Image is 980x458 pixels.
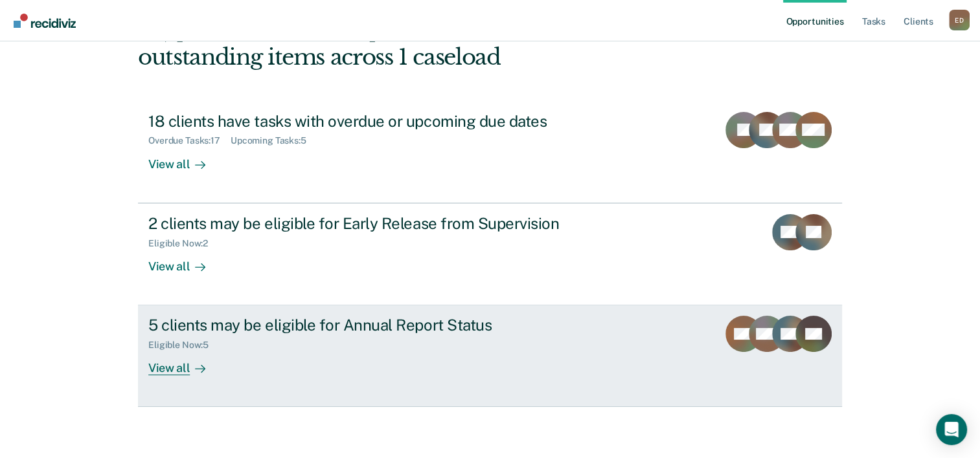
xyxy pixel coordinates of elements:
a: 2 clients may be eligible for Early Release from SupervisionEligible Now:2View all [138,203,842,305]
div: View all [148,248,221,274]
div: Open Intercom Messenger [936,414,967,445]
div: E D [949,10,970,30]
button: Profile dropdown button [949,10,970,30]
img: Recidiviz [14,14,76,28]
div: 18 clients have tasks with overdue or upcoming due dates [148,112,603,131]
div: 5 clients may be eligible for Annual Report Status [148,316,603,334]
a: 18 clients have tasks with overdue or upcoming due datesOverdue Tasks:17Upcoming Tasks:5View all [138,102,842,203]
div: Hi, [PERSON_NAME]. We’ve found some outstanding items across 1 caseload [138,17,701,71]
div: Eligible Now : 5 [148,340,219,351]
div: Eligible Now : 2 [148,238,218,249]
div: Upcoming Tasks : 5 [231,135,317,146]
div: Overdue Tasks : 17 [148,135,231,146]
div: View all [148,351,221,376]
div: 2 clients may be eligible for Early Release from Supervision [148,214,603,233]
a: 5 clients may be eligible for Annual Report StatusEligible Now:5View all [138,305,842,407]
div: View all [148,146,221,171]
